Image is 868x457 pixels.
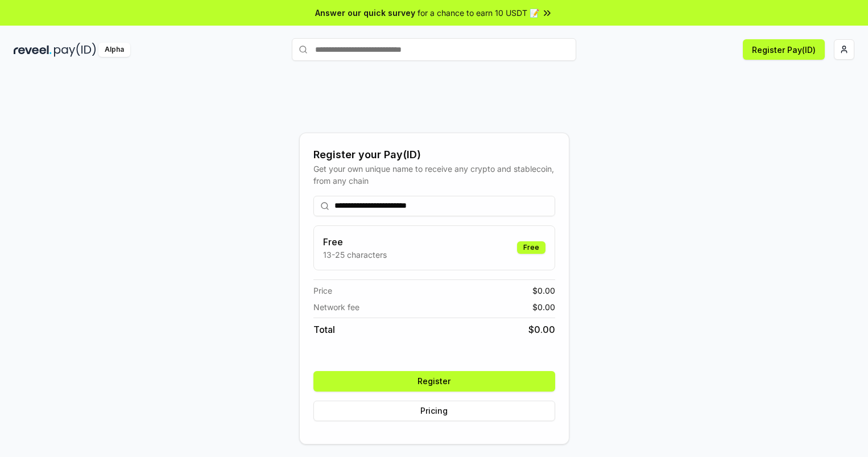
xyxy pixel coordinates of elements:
[313,285,332,297] span: Price
[323,235,387,249] h3: Free
[323,249,387,261] p: 13-25 characters
[313,371,555,392] button: Register
[313,147,555,163] div: Register your Pay(ID)
[532,301,555,313] span: $ 0.00
[418,7,539,19] span: for a chance to earn 10 USDT 📝
[313,323,335,336] span: Total
[54,43,96,57] img: pay_id
[528,323,555,336] span: $ 0.00
[313,163,555,187] div: Get your own unique name to receive any crypto and stablecoin, from any chain
[517,241,545,254] div: Free
[14,43,52,57] img: reveel_dark
[313,401,555,421] button: Pricing
[743,39,825,60] button: Register Pay(ID)
[313,301,359,313] span: Network fee
[315,7,415,19] span: Answer our quick survey
[98,43,130,57] div: Alpha
[532,285,555,297] span: $ 0.00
